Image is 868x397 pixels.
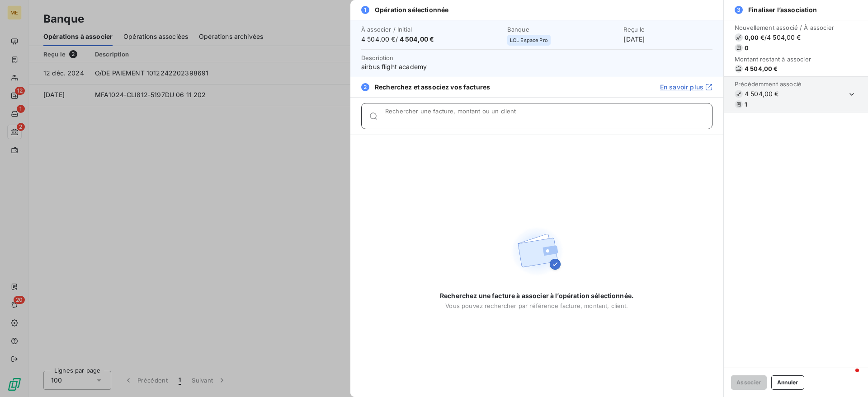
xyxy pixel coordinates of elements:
span: 0 [745,44,749,51]
div: [DATE] [623,26,712,44]
span: Recherchez et associez vos factures [375,83,490,92]
a: En savoir plus [660,83,712,92]
span: 1 [745,101,747,108]
span: Banque [507,26,618,33]
input: placeholder [385,115,712,124]
span: 1 [361,6,369,14]
span: 2 [361,83,369,91]
span: 4 504,00 € / [361,35,502,44]
span: À associer / Initial [361,26,502,33]
img: Empty state [508,223,566,280]
iframe: Intercom live chat [837,366,859,388]
span: 4 504,00 € [735,89,802,98]
span: Description [361,54,394,61]
span: 0,00 € [745,34,764,41]
span: / 4 504,00 € [764,33,801,42]
span: airbus flight academy [361,62,712,71]
span: 3 [735,6,743,14]
button: Associer [731,375,767,390]
span: LCL Espace Pro [510,37,548,43]
span: Vous pouvez rechercher par référence facture, montant, client. [445,302,628,309]
span: 4 504,00 € [400,35,434,43]
span: Montant restant à associer [735,56,834,63]
span: Précédemment associé [735,80,802,88]
button: Annuler [771,375,804,390]
span: 4 504,00 € [745,65,778,72]
span: Nouvellement associé / À associer [735,24,834,31]
span: Recherchez une facture à associer à l’opération sélectionnée. [440,291,634,300]
span: Reçu le [623,26,712,33]
span: Opération sélectionnée [375,5,448,14]
span: Finaliser l’association [748,5,817,14]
